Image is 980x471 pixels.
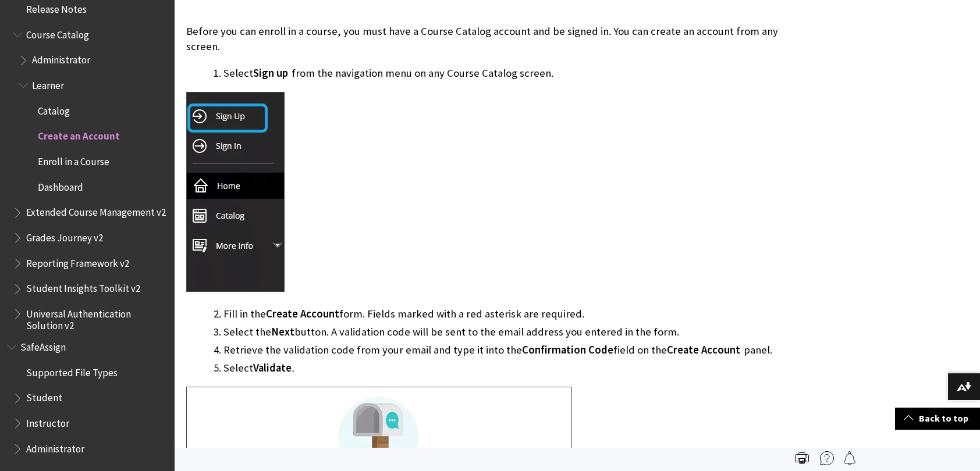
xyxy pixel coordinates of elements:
img: Follow this page [843,451,857,465]
span: Supported File Types [26,363,118,379]
li: Retrieve the validation code from your email and type it into the field on the panel. [223,342,796,358]
span: Confirmation Code [522,343,613,356]
li: Select the button. A validation code will be sent to the email address you entered in the form. [223,324,796,340]
span: . [292,361,294,374]
span: Grades Journey v2 [26,228,103,244]
li: Fill in the form. Fields marked with a red asterisk are required. [223,306,796,322]
span: Create an Account [38,127,120,142]
img: Course Catalog navigation menu with Sign Up highlighted in blue [186,92,285,292]
span: Student Insights Toolkit v2 [26,279,140,295]
span: Validate [253,361,292,374]
span: Next [271,325,294,338]
img: More help [820,451,834,465]
span: Learner [32,76,64,91]
span: Enroll in a Course [38,152,109,167]
img: Print [795,451,809,465]
nav: Book outline for Blackboard SafeAssign [7,337,168,458]
span: Administrator [32,51,90,66]
span: Administrator [26,439,84,455]
span: Course Catalog [26,25,89,41]
span: Sign up [253,66,288,80]
span: Create Account [266,307,339,320]
span: Catalog [38,101,70,117]
p: Before you can enroll in a course, you must have a Course Catalog account and be signed in. You c... [186,24,796,54]
span: Create Account [667,343,740,356]
span: Reporting Framework v2 [26,254,129,269]
span: SafeAssign [20,337,66,353]
a: Back to top [895,408,980,429]
span: Universal Authentication Solution v2 [26,304,166,331]
span: Instructor [26,413,69,429]
li: Select from the navigation menu on any Course Catalog screen. [223,65,796,81]
span: Dashboard [38,177,83,193]
span: Student [26,388,62,404]
li: Select [223,360,796,376]
span: Extended Course Management v2 [26,203,166,219]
